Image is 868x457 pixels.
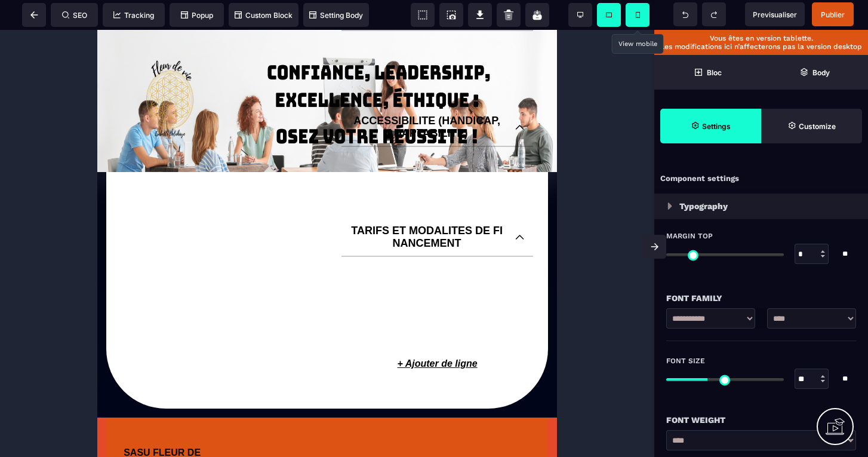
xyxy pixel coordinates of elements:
span: Popup [181,11,213,20]
b: SASU FLEUR DE VIE [26,418,106,438]
img: loading [667,203,672,210]
p: ACCESSIBILITE (HANDICAP, ADAPTABILITE) [253,85,406,110]
strong: Customize [799,122,836,131]
div: Font Family [666,291,856,305]
span: Setting Body [309,11,363,20]
span: Open Blocks [654,55,761,90]
span: Open Style Manager [761,109,862,143]
span: Tracking [113,11,154,20]
span: Screenshot [439,3,463,27]
div: Font Weight [666,413,856,427]
p: TARIFS ET MODALITES DE FINANCEMENT [253,195,406,220]
strong: Body [812,68,830,77]
span: Font Size [666,356,705,366]
span: SEO [62,11,87,20]
span: Preview [745,2,805,26]
span: Publier [821,10,845,19]
div: Component settings [654,167,868,191]
p: Vous êtes en version tablette. [660,34,862,42]
strong: Bloc [707,68,722,77]
strong: Settings [702,122,731,131]
p: Typography [679,199,728,213]
span: Previsualiser [753,10,797,19]
span: Margin Top [666,231,713,241]
span: Settings [660,109,761,143]
p: Les modifications ici n’affecterons pas la version desktop [660,42,862,51]
span: Custom Block [235,11,293,20]
span: Open Layer Manager [761,55,868,90]
span: View components [411,3,435,27]
p: + Ajouter de ligne [238,323,442,345]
